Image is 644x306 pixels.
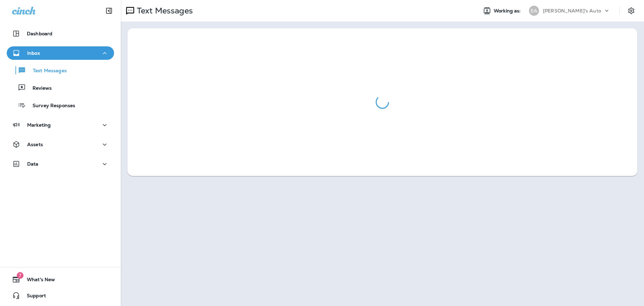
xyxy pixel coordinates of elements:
[625,5,637,17] button: Settings
[26,68,67,74] p: Text Messages
[27,142,43,147] p: Assets
[20,277,55,285] span: What's New
[7,46,114,60] button: Inbox
[7,81,114,95] button: Reviews
[100,4,118,17] button: Collapse Sidebar
[134,6,193,16] p: Text Messages
[20,293,46,301] span: Support
[27,161,39,167] p: Data
[7,27,114,40] button: Dashboard
[529,6,539,16] div: EA
[17,272,23,279] span: 7
[7,118,114,132] button: Marketing
[7,273,114,286] button: 7What's New
[7,138,114,151] button: Assets
[26,103,75,109] p: Survey Responses
[27,50,40,56] p: Inbox
[7,289,114,302] button: Support
[7,63,114,77] button: Text Messages
[7,157,114,171] button: Data
[26,85,52,92] p: Reviews
[543,8,601,13] p: [PERSON_NAME]'s Auto
[494,8,522,14] span: Working as:
[27,31,52,36] p: Dashboard
[7,98,114,112] button: Survey Responses
[27,122,51,128] p: Marketing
